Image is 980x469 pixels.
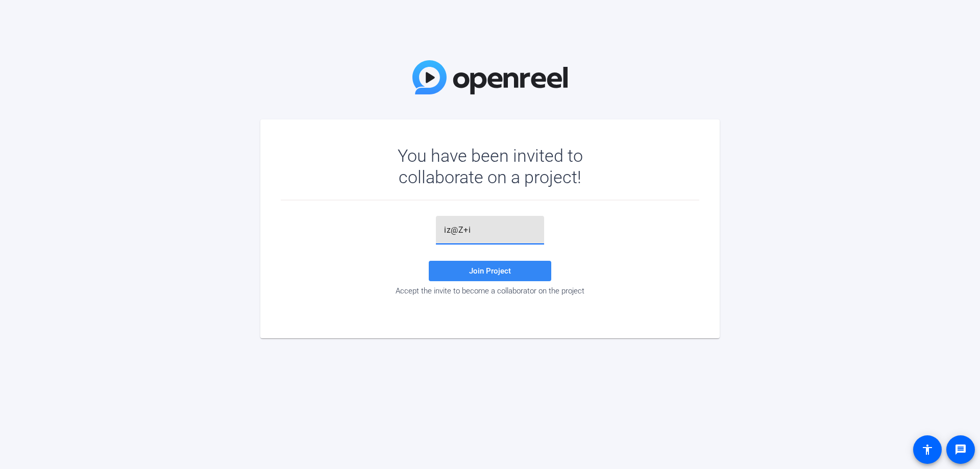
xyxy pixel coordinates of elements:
[429,261,551,281] button: Join Project
[444,224,536,236] input: Password
[368,145,612,188] div: You have been invited to collaborate on a project!
[412,60,568,94] img: OpenReel Logo
[921,443,934,456] mat-icon: accessibility
[281,286,699,295] div: Accept the invite to become a collaborator on the project
[469,266,511,276] span: Join Project
[954,443,967,456] mat-icon: message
